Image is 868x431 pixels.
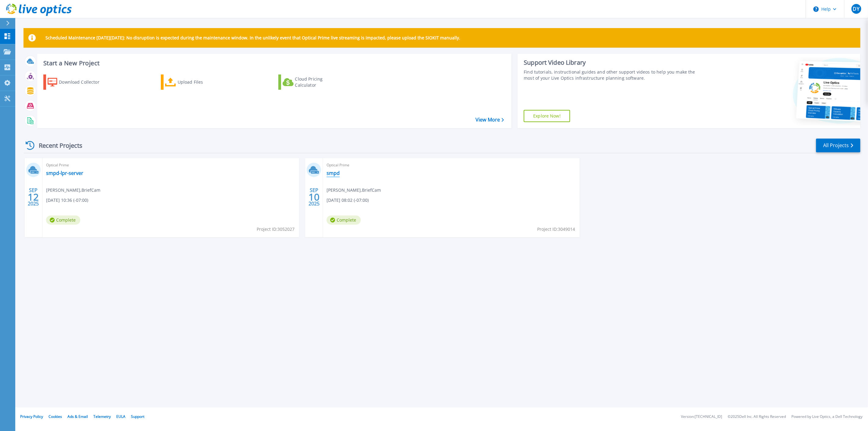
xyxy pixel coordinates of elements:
[49,414,62,419] a: Cookies
[476,117,504,123] a: View More
[309,194,320,200] span: 10
[28,194,39,200] span: 12
[46,187,100,194] span: [PERSON_NAME] , BriefCam
[728,415,786,419] li: © 2025 Dell Inc. All Rights Reserved
[46,162,295,168] span: Optical Prime
[27,186,39,208] div: SEP 2025
[327,162,576,168] span: Optical Prime
[257,226,295,233] span: Project ID: 3052027
[524,69,702,81] div: Find tutorials, instructional guides and other support videos to help you make the most of your L...
[46,215,80,225] span: Complete
[93,414,111,419] a: Telemetry
[308,186,320,208] div: SEP 2025
[537,226,575,233] span: Project ID: 3049014
[161,74,229,90] a: Upload Files
[278,74,346,90] a: Cloud Pricing Calculator
[24,138,91,153] div: Recent Projects
[327,215,361,225] span: Complete
[327,187,381,194] span: [PERSON_NAME] , BriefCam
[791,415,863,419] li: Powered by Live Optics, a Dell Technology
[178,76,226,88] div: Upload Files
[327,170,340,176] a: smpd
[524,110,570,122] a: Explore Now!
[853,6,859,11] span: DY
[327,197,369,204] span: [DATE] 08:02 (-07:00)
[295,76,344,88] div: Cloud Pricing Calculator
[43,74,111,90] a: Download Collector
[681,415,722,419] li: Version: [TECHNICAL_ID]
[131,414,144,419] a: Support
[59,76,108,88] div: Download Collector
[43,60,504,67] h3: Start a New Project
[46,197,88,204] span: [DATE] 10:36 (-07:00)
[46,170,83,176] a: smpd-lpr-server
[524,59,702,67] div: Support Video Library
[45,35,460,40] p: Scheduled Maintenance [DATE][DATE]: No disruption is expected during the maintenance window. In t...
[116,414,125,419] a: EULA
[20,414,43,419] a: Privacy Policy
[816,139,860,152] a: All Projects
[67,414,88,419] a: Ads & Email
